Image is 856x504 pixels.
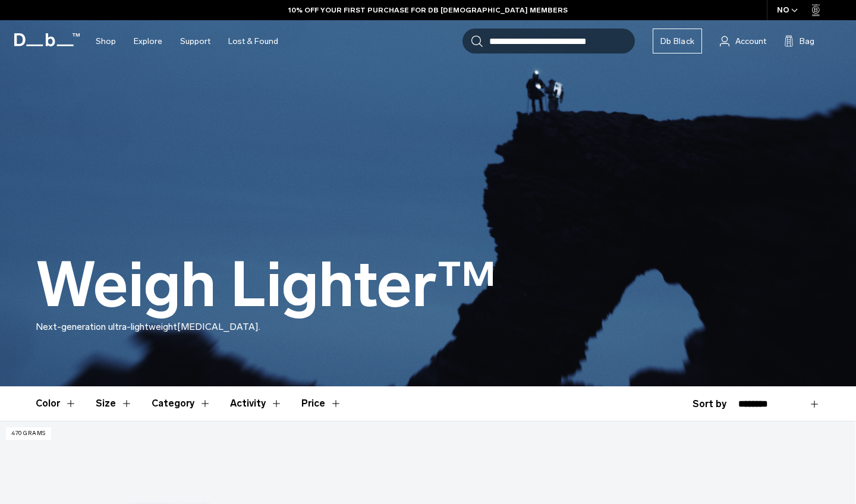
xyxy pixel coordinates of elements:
[134,20,162,62] a: Explore
[152,386,211,421] button: Toggle Filter
[96,20,116,62] a: Shop
[230,386,282,421] button: Toggle Filter
[177,321,260,332] span: [MEDICAL_DATA].
[228,20,278,62] a: Lost & Found
[720,34,766,48] a: Account
[87,20,287,62] nav: Main Navigation
[36,251,496,320] h1: Weigh Lighter™
[653,29,702,53] a: Db Black
[36,386,77,421] button: Toggle Filter
[288,5,568,15] a: 10% OFF YOUR FIRST PURCHASE FOR DB [DEMOGRAPHIC_DATA] MEMBERS
[96,386,133,421] button: Toggle Filter
[735,35,766,48] span: Account
[6,427,51,440] p: 470 grams
[784,34,814,48] button: Bag
[180,20,210,62] a: Support
[36,321,177,332] span: Next-generation ultra-lightweight
[800,35,814,48] span: Bag
[301,386,342,421] button: Toggle Price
